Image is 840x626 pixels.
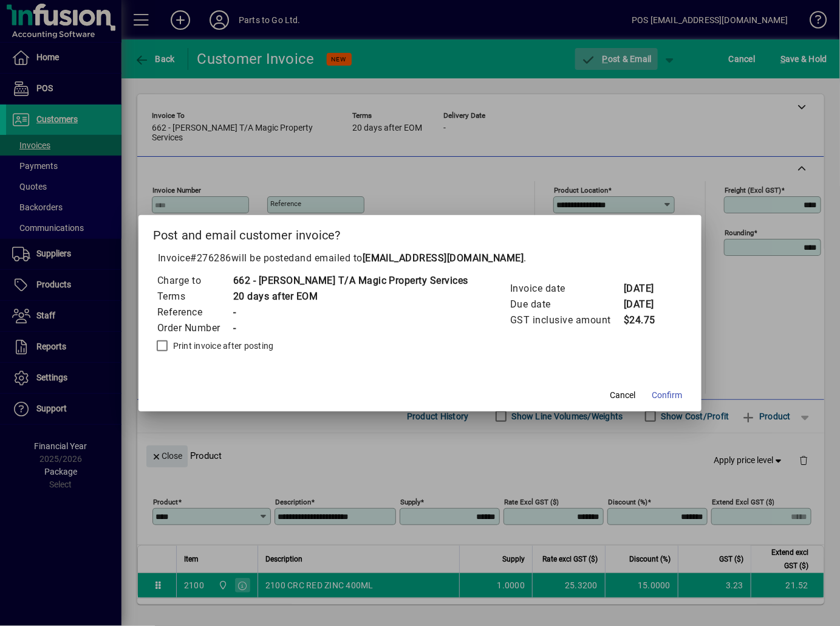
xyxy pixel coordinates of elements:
[138,215,702,250] h2: Post and email customer invoice?
[623,281,672,297] td: [DATE]
[171,340,274,352] label: Print invoice after posting
[623,312,672,328] td: $24.75
[157,320,233,336] td: Order Number
[363,252,524,264] b: [EMAIL_ADDRESS][DOMAIN_NAME]
[233,320,469,336] td: -
[295,252,524,264] span: and emailed to
[190,252,231,264] span: #276286
[510,297,623,312] td: Due date
[233,304,469,320] td: -
[652,389,682,402] span: Confirm
[157,304,233,320] td: Reference
[623,297,672,312] td: [DATE]
[157,289,233,304] td: Terms
[233,289,469,304] td: 20 days after EOM
[233,273,469,289] td: 662 - [PERSON_NAME] T/A Magic Property Services
[647,385,687,407] button: Confirm
[510,281,623,297] td: Invoice date
[510,312,623,328] td: GST inclusive amount
[603,385,642,407] button: Cancel
[610,389,635,402] span: Cancel
[153,251,688,266] p: Invoice will be posted .
[157,273,233,289] td: Charge to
